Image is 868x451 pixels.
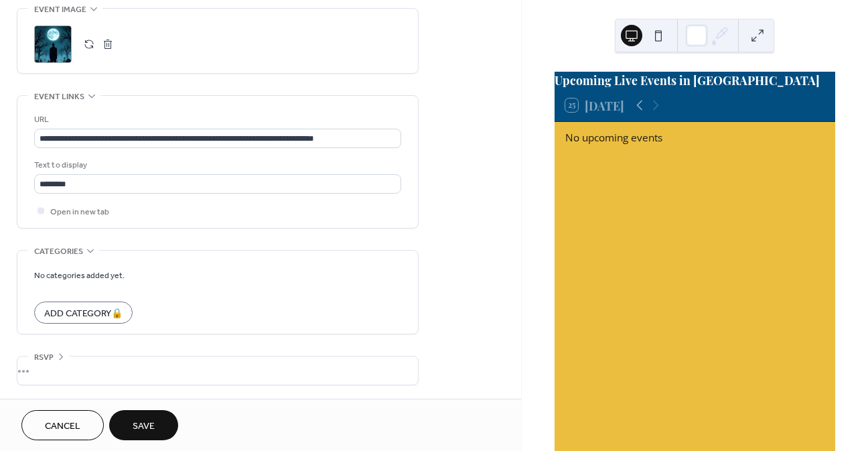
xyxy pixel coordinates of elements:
[34,3,86,17] span: Event image
[555,72,835,89] div: Upcoming Live Events in [GEOGRAPHIC_DATA]
[34,350,54,365] span: RSVP
[34,113,399,127] div: URL
[45,420,80,434] span: Cancel
[21,410,104,440] button: Cancel
[34,245,83,259] span: Categories
[109,410,178,440] button: Save
[34,25,72,63] div: ;
[34,269,125,283] span: No categories added yet.
[34,90,84,104] span: Event links
[50,205,109,219] span: Open in new tab
[133,420,155,434] span: Save
[34,158,399,172] div: Text to display
[565,130,824,145] div: No upcoming events
[17,357,418,385] div: •••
